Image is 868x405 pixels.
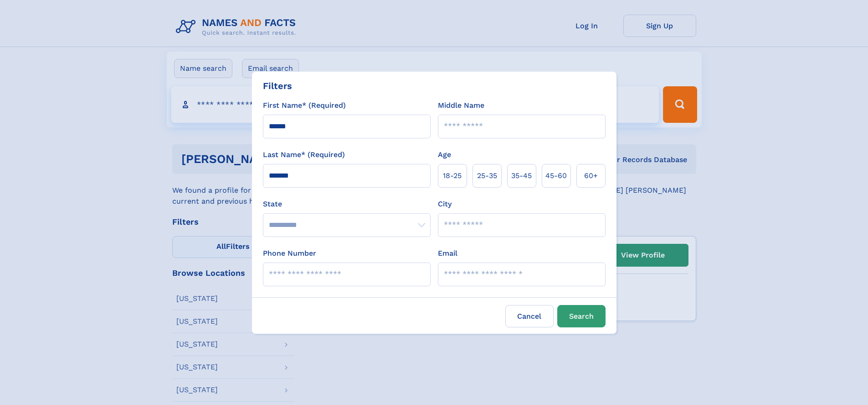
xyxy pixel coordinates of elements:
[443,170,462,181] span: 18‑25
[505,305,554,327] label: Cancel
[557,305,606,327] button: Search
[584,170,598,181] span: 60+
[477,170,497,181] span: 25‑35
[438,149,451,160] label: Age
[438,248,457,259] label: Email
[263,149,345,160] label: Last Name* (Required)
[263,199,431,210] label: State
[438,100,484,111] label: Middle Name
[545,170,567,181] span: 45‑60
[511,170,532,181] span: 35‑45
[263,79,292,93] div: Filters
[438,199,452,210] label: City
[263,248,316,259] label: Phone Number
[263,100,346,111] label: First Name* (Required)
